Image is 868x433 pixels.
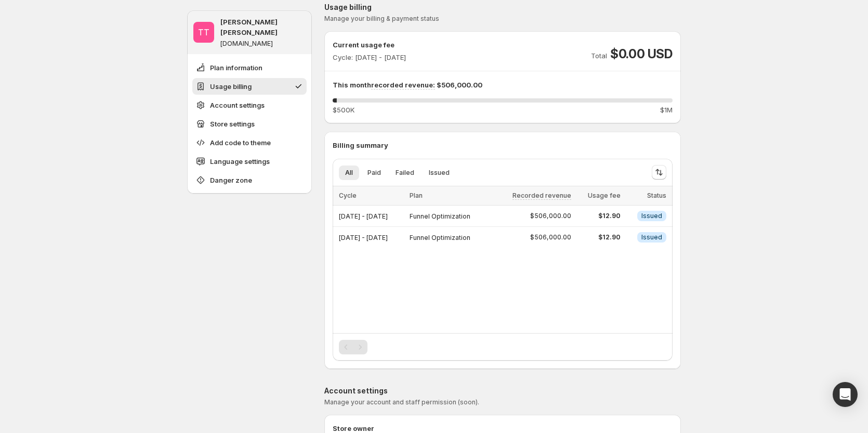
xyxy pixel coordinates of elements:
button: Usage billing [192,78,307,95]
span: Store settings [210,119,255,129]
button: Account settings [192,97,307,113]
p: Billing summary [333,140,673,150]
span: Cycle [339,192,357,199]
span: Account settings [210,100,265,110]
button: Sort the results [652,165,666,180]
span: $12.90 [577,233,621,241]
button: Language settings [192,153,307,170]
p: Current usage fee [333,40,406,50]
span: $0.00 USD [610,46,673,62]
text: TT [198,27,209,37]
span: $1M [660,105,673,115]
p: Cycle: [DATE] - [DATE] [333,52,406,62]
span: $12.90 [577,212,621,220]
span: $500K [333,105,354,115]
p: [PERSON_NAME] [PERSON_NAME] [220,17,306,37]
span: $506,000.00 [530,233,571,241]
span: Danger zone [210,175,252,185]
button: Plan information [192,59,307,76]
span: Add code to theme [210,137,271,148]
span: Failed [396,169,414,177]
div: Open Intercom Messenger [833,382,858,407]
span: Manage your billing & payment status [324,15,439,22]
span: Plan information [210,62,262,73]
span: [DATE] - [DATE] [339,212,388,220]
span: Funnel Optimization [410,212,470,220]
p: [DOMAIN_NAME] [220,40,273,48]
nav: Pagination [339,340,367,354]
span: $506,000.00 [530,212,571,220]
span: Issued [429,169,450,177]
span: Recorded revenue [512,192,571,200]
span: Plan [410,192,423,199]
p: Account settings [324,386,681,396]
button: Add code to theme [192,134,307,151]
span: Usage billing [210,81,252,92]
span: recorded revenue: [371,81,435,90]
span: Language settings [210,156,270,167]
span: Issued [641,212,662,220]
p: This month $506,000.00 [333,80,673,90]
p: Usage billing [324,2,681,12]
button: Danger zone [192,172,307,188]
span: Funnel Optimization [410,234,470,241]
span: [DATE] - [DATE] [339,234,388,241]
span: Usage fee [588,192,621,199]
span: Status [647,192,666,199]
button: Store settings [192,116,307,132]
span: Paid [367,169,381,177]
span: Issued [641,233,662,241]
span: Manage your account and staff permission (soon). [324,398,479,406]
p: Total [591,50,607,61]
span: Tanya Tanya [193,22,214,43]
span: All [345,169,353,177]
